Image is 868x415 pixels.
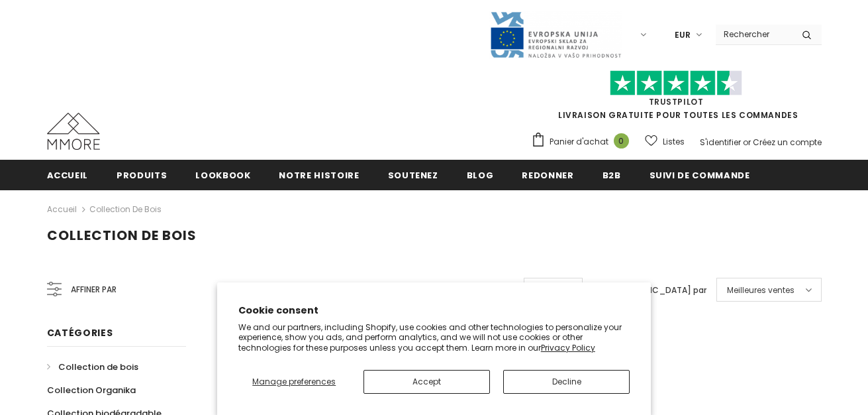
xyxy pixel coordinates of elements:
[47,355,138,379] a: Collection de bois
[252,376,336,387] span: Manage preferences
[603,284,706,297] label: [GEOGRAPHIC_DATA] par
[388,160,438,190] a: soutenez
[195,169,250,182] span: Lookbook
[650,169,750,182] span: Suivi de commande
[503,370,630,394] button: Decline
[238,322,630,353] p: We and our partners, including Shopify, use cookies and other technologies to personalize your ex...
[610,70,742,96] img: Faites confiance aux étoiles pilotes
[614,133,629,148] span: 0
[47,384,136,396] span: Collection Organika
[675,29,691,42] span: EUR
[279,160,359,190] a: Notre histoire
[58,361,138,373] span: Collection de bois
[522,160,573,190] a: Redonner
[467,160,494,190] a: Blog
[47,379,136,402] a: Collection Organika
[89,204,162,215] a: Collection de bois
[649,96,704,107] a: TrustPilot
[700,137,741,148] a: S'identifier
[363,370,490,394] button: Accept
[47,326,113,339] span: Catégories
[716,25,792,44] input: Search Site
[541,342,595,353] a: Privacy Policy
[47,226,197,245] span: Collection de bois
[71,282,117,297] span: Affiner par
[550,135,608,148] span: Panier d'achat
[727,284,795,297] span: Meilleures ventes
[522,169,573,182] span: Redonner
[195,160,250,190] a: Lookbook
[117,160,167,190] a: Produits
[645,130,685,153] a: Listes
[753,137,822,148] a: Créez un compte
[117,169,167,182] span: Produits
[47,202,77,217] a: Accueil
[650,160,750,190] a: Suivi de commande
[47,160,89,190] a: Accueil
[743,137,751,148] span: or
[489,11,622,59] img: Javni Razpis
[238,304,630,318] h2: Cookie consent
[489,29,622,40] a: Javni Razpis
[531,132,636,152] a: Panier d'achat 0
[238,370,350,394] button: Manage preferences
[279,169,359,182] span: Notre histoire
[603,169,621,182] span: B2B
[47,169,89,182] span: Accueil
[467,169,494,182] span: Blog
[388,169,438,182] span: soutenez
[603,160,621,190] a: B2B
[663,135,685,148] span: Listes
[531,76,822,121] span: LIVRAISON GRATUITE POUR TOUTES LES COMMANDES
[47,113,100,150] img: Cas MMORE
